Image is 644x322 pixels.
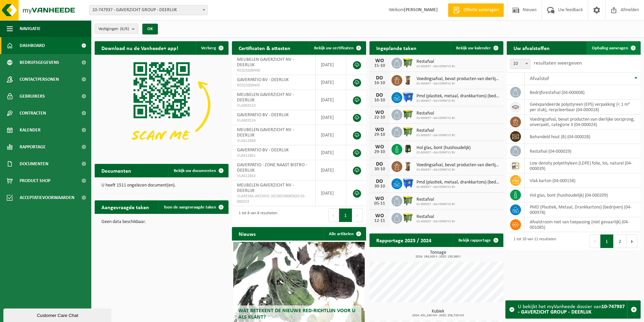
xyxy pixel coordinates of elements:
span: 01-900937 - GAVERPATIO BV [416,99,500,103]
div: WO [373,213,386,219]
button: Previous [590,234,600,248]
div: WO [373,110,386,115]
div: WO [373,127,386,132]
h2: Nieuws [232,227,262,240]
h2: Aangevraagde taken [95,200,156,214]
span: Contracten [20,105,46,122]
button: Next [627,234,637,248]
img: WB-1100-HPE-GN-51 [402,195,414,206]
span: RED25009440 [237,68,310,73]
img: CR-HR-1C-1000-PES-01 [402,143,414,154]
a: Toon de aangevraagde taken [158,200,228,214]
span: Hol glas, bont (huishoudelijk) [416,145,471,151]
img: WB-1100-HPE-BE-01 [402,177,414,189]
td: afvalstroom niet van toepassing (niet gevaarlijk) (04-001085) [525,217,641,232]
div: DO [373,179,386,184]
h3: Kubiek [373,309,503,317]
h2: Uw afvalstoffen [507,41,556,54]
div: 16-10 [373,98,386,103]
span: 10 [510,59,530,69]
div: 22-10 [373,115,386,120]
div: 29-10 [373,150,386,154]
span: Gebruikers [20,88,45,105]
div: 29-10 [373,132,386,137]
td: low density polyethyleen (LDPE) folie, los, naturel (04-000039) [525,158,641,173]
span: Verberg [201,46,216,50]
p: Geen data beschikbaar. [101,220,222,224]
td: [DATE] [316,110,346,125]
span: Ophaling aanvragen [592,46,628,50]
a: Bekijk uw kalender [451,41,503,55]
span: Bekijk uw certificaten [314,46,354,50]
span: Wat betekent de nieuwe RED-richtlijn voor u als klant? [238,308,355,320]
span: Acceptatievoorwaarden [20,189,74,206]
count: (6/6) [120,27,129,31]
td: geëxpandeerde polystyreen (EPS) verpakking (< 1 m² per stuk), recycleerbaar (04-000018) [525,100,641,115]
span: Restafval [416,197,455,202]
span: Voedingsafval, bevat producten van dierlijke oorsprong, onverpakt, categorie 3 [416,76,500,82]
span: Voedingsafval, bevat producten van dierlijke oorsprong, onverpakt, categorie 3 [416,163,500,168]
button: Verberg [196,41,228,55]
img: WB-0140-HPE-BN-01 [402,74,414,85]
td: [DATE] [316,75,346,90]
strong: [PERSON_NAME] [404,7,438,13]
span: Kalender [20,122,41,139]
a: Offerte aanvragen [448,3,504,17]
img: WB-1100-HPE-BE-01 [402,91,414,103]
h2: Download nu de Vanheede+ app! [95,41,185,54]
button: OK [142,24,158,34]
a: Alle artikelen [324,227,365,241]
span: Pmd (plastiek, metaal, drankkartons) (bedrijven) [416,94,500,99]
div: 1 tot 10 van 11 resultaten [510,234,556,249]
span: MEUBELEN GAVERZICHT NV - DEERLIJK [237,92,294,103]
span: GAVERPATIO BV - DEERLIJK [237,77,289,82]
p: U heeft 1511 ongelezen document(en). [101,183,222,188]
span: Product Shop [20,172,50,189]
span: 01-900937 - GAVERPATIO BV [416,82,500,86]
span: Bekijk uw documenten [174,169,216,173]
button: Vestigingen(6/6) [95,24,138,34]
span: RED25009445 [237,83,310,88]
a: Bekijk rapportage [453,233,503,247]
button: 2 [614,234,627,248]
span: VLA903523 [237,103,310,108]
div: DO [373,75,386,81]
div: 30-10 [373,167,386,172]
span: Toon de aangevraagde taken [164,205,216,209]
span: Navigatie [20,20,41,37]
img: WB-1100-HPE-GN-51 [402,57,414,68]
span: GAVERPATIO BV - DEERLIJK [237,113,289,118]
span: Rapportage [20,139,46,155]
td: [DATE] [316,180,346,206]
div: U bekijkt het myVanheede dossier van [518,301,627,318]
a: Bekijk uw documenten [168,164,228,177]
span: GAVERPATIO - ZONE NAAST BISTRO - DEERLIJK [237,163,307,173]
div: 16-10 [373,81,386,85]
div: 15-10 [373,64,386,68]
div: 12-11 [373,219,386,223]
span: MEUBELEN GAVERZICHT NV - DEERLIJK [237,127,294,138]
span: VLA612861 [237,153,310,158]
div: 30-10 [373,184,386,189]
span: 10-747937 - GAVERZICHT GROUP - DEERLIJK [90,5,207,15]
td: vlak karton (04-000158) [525,173,641,188]
span: 10 [510,59,530,69]
h3: Tonnage [373,250,503,258]
td: [DATE] [316,55,346,75]
td: PMD (Plastiek, Metaal, Drankkartons) (bedrijven) (04-000978) [525,202,641,217]
span: 01-900937 - GAVERPATIO BV [416,116,455,120]
button: Previous [328,208,339,222]
h2: Rapportage 2025 / 2024 [369,233,438,247]
h2: Certificaten & attesten [232,41,297,54]
span: 01-900937 - GAVERPATIO BV [416,185,500,189]
span: MEUBELEN GAVERZICHT NV - DEERLIJK [237,183,294,193]
div: DO [373,93,386,98]
span: MEUBELEN GAVERZICHT NV - DEERLIJK [237,57,294,68]
span: Restafval [416,214,455,220]
img: WB-1100-HPE-GN-51 [402,212,414,223]
span: Bekijk uw kalender [456,46,491,50]
span: VLAREMA-ARCHIVE-20130530085820-01-000253 [237,194,310,204]
img: WB-1100-HPE-GN-51 [402,126,414,137]
span: Restafval [416,59,455,65]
